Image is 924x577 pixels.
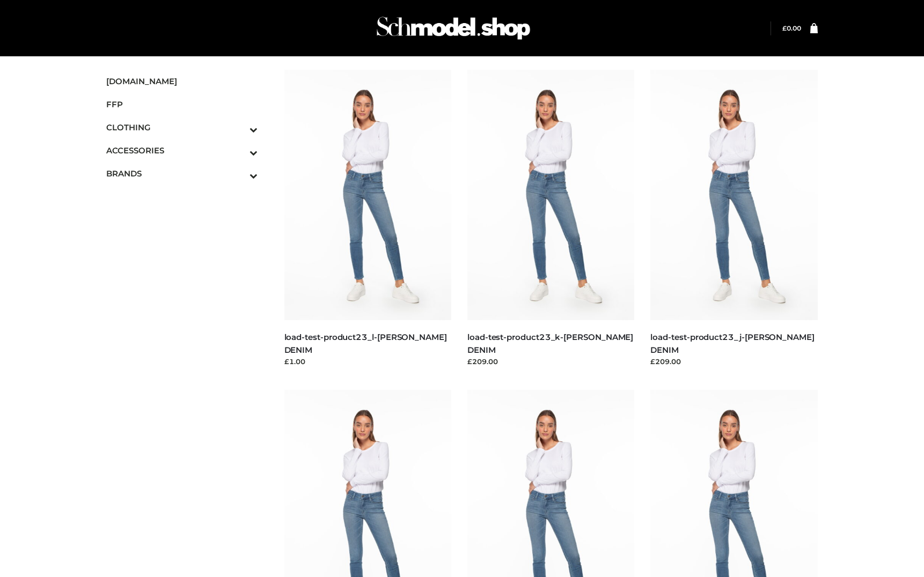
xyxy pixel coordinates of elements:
[467,332,633,354] a: load-test-product23_k-[PERSON_NAME] DENIM
[782,24,801,32] a: £0.00
[106,116,258,139] a: CLOTHINGToggle Submenu
[106,98,258,110] span: FFP
[284,332,447,354] a: load-test-product23_l-[PERSON_NAME] DENIM
[467,356,635,367] div: £209.00
[106,167,258,180] span: BRANDS
[467,70,635,320] img: load-test-product23_k-PARKER SMITH DENIM
[220,139,258,162] button: Toggle Submenu
[220,116,258,139] button: Toggle Submenu
[106,70,258,93] a: [DOMAIN_NAME]
[782,24,787,32] span: £
[106,162,258,185] a: BRANDSToggle Submenu
[284,70,452,320] img: load-test-product23_l-PARKER SMITH DENIM
[373,7,534,49] img: Schmodel Admin 964
[106,139,258,162] a: ACCESSORIESToggle Submenu
[106,144,258,157] span: ACCESSORIES
[106,93,258,116] a: FFP
[650,356,818,367] div: £209.00
[650,70,818,320] img: load-test-product23_j-PARKER SMITH DENIM
[220,162,258,185] button: Toggle Submenu
[650,332,814,354] a: load-test-product23_j-[PERSON_NAME] DENIM
[106,75,258,87] span: [DOMAIN_NAME]
[782,24,801,32] bdi: 0.00
[284,356,452,367] div: £1.00
[106,121,258,134] span: CLOTHING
